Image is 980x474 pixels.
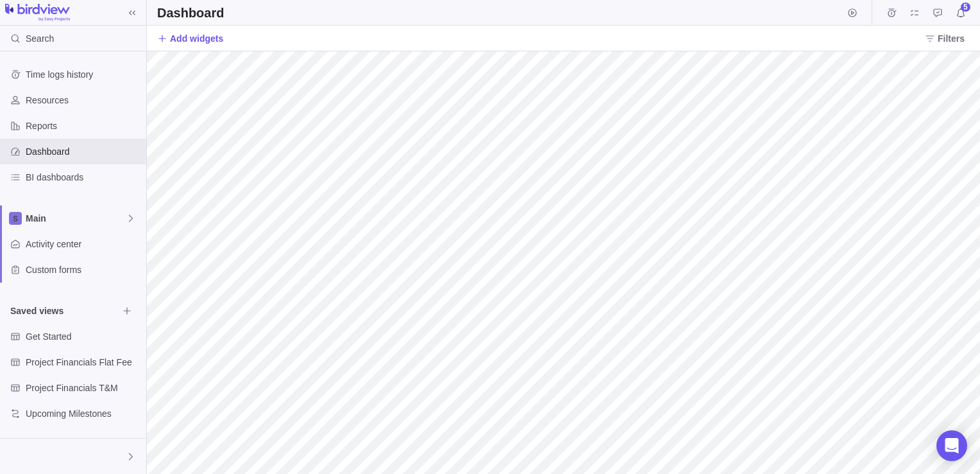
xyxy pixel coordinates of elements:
[952,4,970,22] span: Notifications
[26,94,141,107] span: Resources
[26,32,54,45] span: Search
[936,430,967,461] div: Open Intercom Messenger
[26,238,141,250] span: Activity center
[157,30,223,48] span: Add widgets
[26,68,141,81] span: Time logs history
[26,263,141,276] span: Custom forms
[906,10,924,20] a: My assignments
[906,4,924,22] span: My assignments
[938,32,965,45] span: Filters
[157,4,224,22] h2: Dashboard
[26,212,126,225] span: Main
[26,407,141,420] span: Upcoming Milestones
[929,4,947,22] span: Approval requests
[26,382,141,394] span: Project Financials T&M
[118,302,136,320] span: Browse views
[929,10,947,20] a: Approval requests
[26,356,141,369] span: Project Financials Flat Fee
[26,330,141,343] span: Get Started
[843,4,861,22] span: Start timer
[26,171,141,184] span: BI dashboards
[26,145,141,158] span: Dashboard
[920,30,970,48] span: Filters
[952,10,970,20] a: Notifications
[883,10,900,20] a: Time logs
[883,4,900,22] span: Time logs
[8,449,23,464] div: Hafiz Shahid
[10,304,118,317] span: Saved views
[26,119,141,132] span: Reports
[5,4,70,22] img: logo
[170,32,223,45] span: Add widgets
